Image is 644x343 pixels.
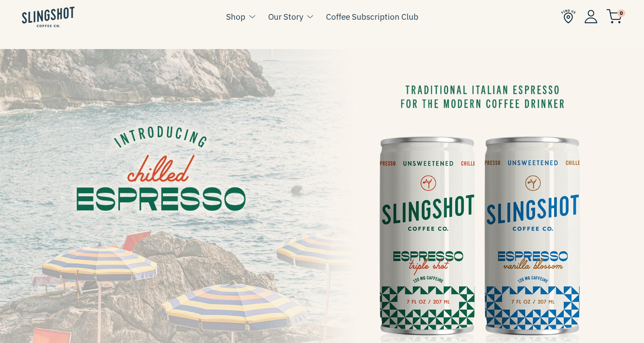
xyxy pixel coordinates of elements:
img: Find Us [561,9,576,24]
a: Our Story [268,10,303,23]
img: cart [606,9,622,24]
span: 0 [617,9,625,17]
a: Coffee Subscription Club [326,10,418,23]
a: Shop [226,10,245,23]
a: 0 [606,11,622,22]
img: Account [584,10,598,23]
